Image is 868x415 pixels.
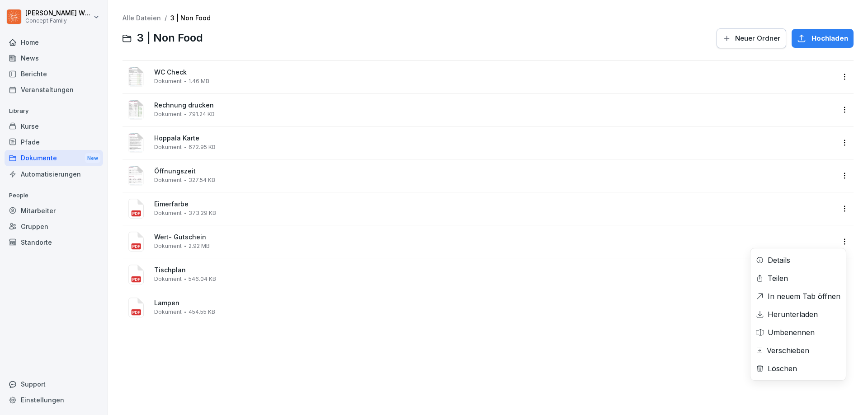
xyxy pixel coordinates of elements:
[768,291,840,302] div: In neuem Tab öffnen
[768,273,788,284] div: Teilen
[768,327,815,338] div: Umbenennen
[768,363,797,374] div: Löschen
[811,33,848,43] span: Hochladen
[735,33,780,43] span: Neuer Ordner
[768,255,790,266] div: Details
[767,345,809,356] div: Verschieben
[768,309,818,320] div: Herunterladen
